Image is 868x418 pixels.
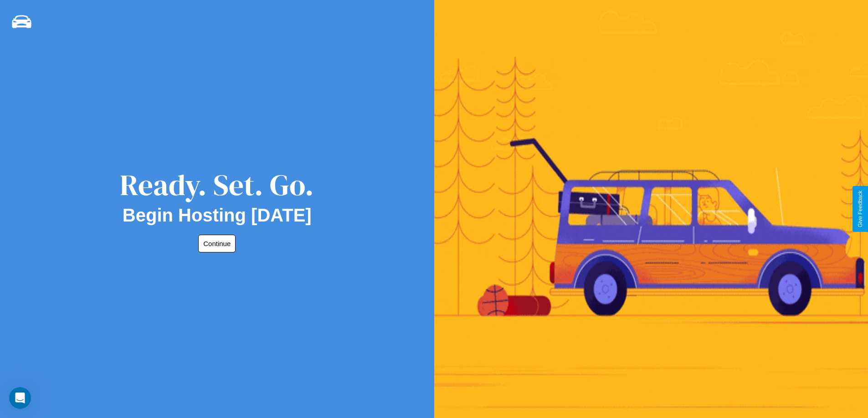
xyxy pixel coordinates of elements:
div: Give Feedback [857,191,863,227]
iframe: Intercom live chat [9,387,31,409]
div: Ready. Set. Go. [120,165,314,205]
h2: Begin Hosting [DATE] [123,205,312,226]
button: Continue [198,235,236,252]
